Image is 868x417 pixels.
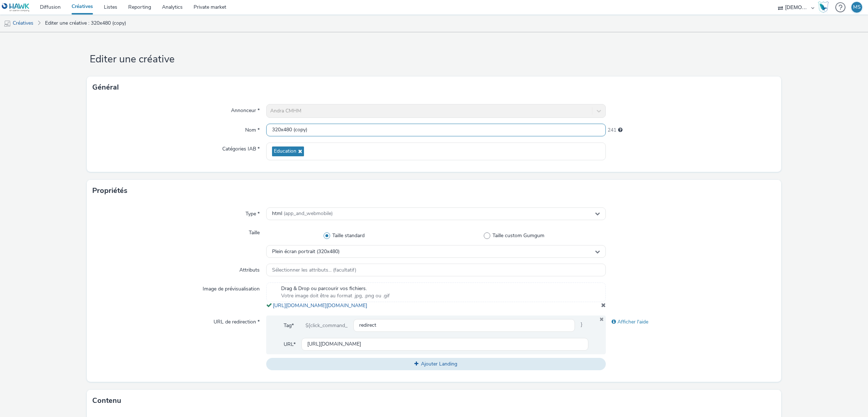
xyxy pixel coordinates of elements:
[266,358,606,370] button: Ajouter Landing
[2,3,30,12] img: undefined Logo
[301,338,588,351] input: url...
[274,148,296,154] span: Education
[421,360,457,367] span: Ajouter Landing
[211,315,263,326] label: URL de redirection *
[272,211,333,217] span: html
[284,210,333,217] span: (app_and_webmobile)
[281,285,390,292] span: Drag & Drop ou parcourir vos fichiers.
[281,292,390,300] span: Votre image doit être au format .jpg, .png ou .gif
[92,185,127,196] h3: Propriétés
[272,267,356,273] span: Sélectionner les attributs... (facultatif)
[200,282,263,293] label: Image de prévisualisation
[4,20,11,27] img: mobile
[92,82,119,93] h3: Général
[608,127,616,134] span: 241
[41,15,130,32] a: Editer une créative : 320x480 (copy)
[272,249,340,255] span: Plein écran portrait (320x480)
[243,207,263,218] label: Type *
[273,302,370,309] a: [URL][DOMAIN_NAME][DOMAIN_NAME]
[246,226,263,236] label: Taille
[236,264,263,274] label: Attributs
[575,319,588,332] span: }
[492,232,544,239] span: Taille custom Gumgum
[219,143,263,153] label: Catégories IAB *
[300,319,353,332] div: ${click_command_
[818,1,829,13] img: Hawk Academy
[228,104,263,114] label: Annonceur *
[266,124,606,136] input: Nom
[618,127,622,134] div: 255 caractères maximum
[92,395,121,406] h3: Contenu
[242,124,263,134] label: Nom *
[818,1,832,13] a: Hawk Academy
[87,53,781,66] h1: Editer une créative
[853,2,861,13] div: MS
[606,315,776,329] div: Afficher l'aide
[332,232,365,239] span: Taille standard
